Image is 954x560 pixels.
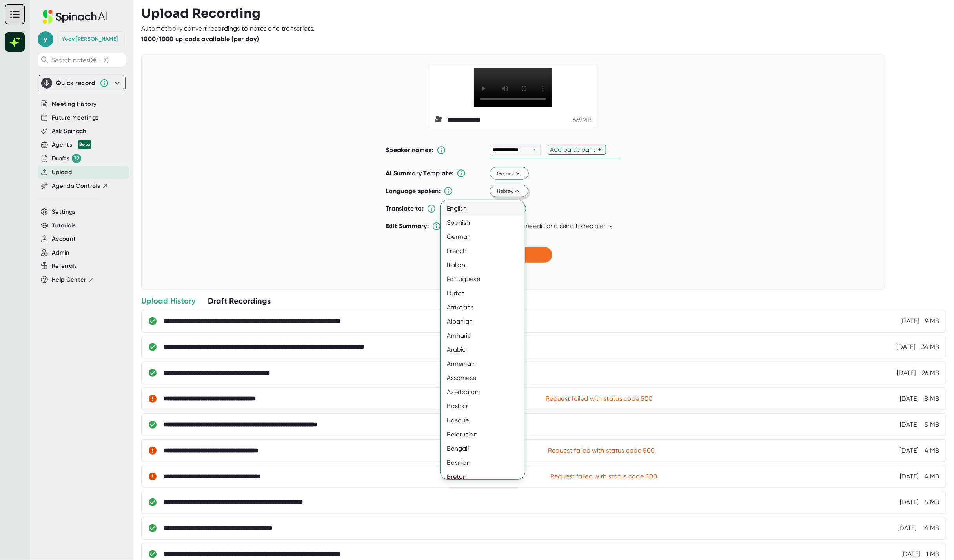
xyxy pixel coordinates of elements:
div: Azerbaijani [441,385,532,399]
div: English [441,202,532,216]
div: Basque [441,413,532,427]
div: Bashkir [441,399,532,413]
div: Afrikaans [441,300,532,315]
div: Dutch [441,286,532,300]
div: Amharic [441,329,532,343]
div: Italian [441,258,532,272]
div: Arabic [441,343,532,357]
div: German [441,230,532,244]
div: Armenian [441,357,532,371]
div: Spanish [441,216,532,230]
div: Assamese [441,371,532,385]
div: Portuguese [441,272,532,286]
div: Breton [441,470,532,484]
div: Bosnian [441,456,532,470]
div: French [441,244,532,258]
div: Albanian [441,315,532,329]
div: Bengali [441,442,532,456]
div: Belarusian [441,427,532,442]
